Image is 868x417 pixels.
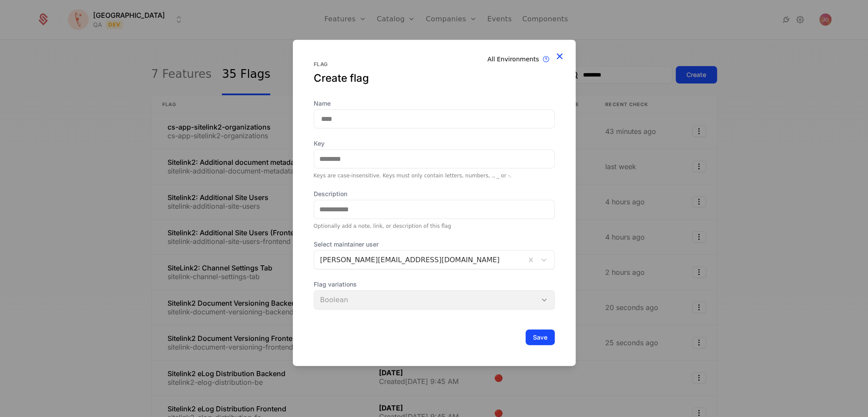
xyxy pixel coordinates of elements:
label: Description [314,189,555,198]
button: Save [526,329,555,345]
div: Optionally add a note, link, or description of this flag [314,222,555,229]
div: All Environments [487,54,539,63]
div: Create flag [314,71,555,85]
label: Name [314,99,555,107]
div: Flag [314,60,555,67]
div: Keys are case-insensitive. Keys must only contain letters, numbers, ., _ or -. [314,172,555,179]
span: Select maintainer user [314,240,555,248]
label: Key [314,139,555,147]
span: Flag variations [314,280,555,288]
